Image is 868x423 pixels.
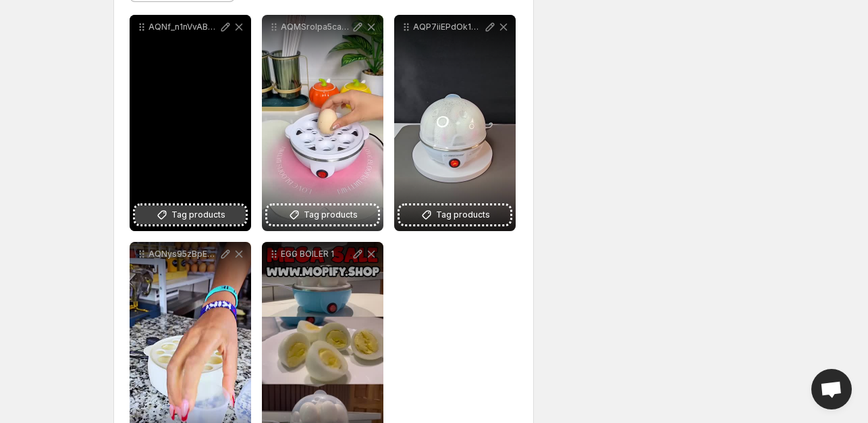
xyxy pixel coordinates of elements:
span: Tag products [171,208,225,222]
button: Tag products [135,205,246,224]
p: EGG BOILER 1 [281,249,351,259]
button: Tag products [400,205,510,224]
p: AQP7iiEPdOk17seosPJ0IOFXQbzVOxs1Kbt1u9J6_jCmlPtk-EBy3YeoLDrzsZH104CVxf7orHG259zqhoCWuAYL16rvZubr6... [413,22,483,32]
span: Tag products [436,208,490,222]
div: AQP7iiEPdOk17seosPJ0IOFXQbzVOxs1Kbt1u9J6_jCmlPtk-EBy3YeoLDrzsZH104CVxf7orHG259zqhoCWuAYL16rvZubr6... [394,15,516,231]
button: Tag products [267,205,378,224]
p: AQNys95zBpEFBtXfBZl8vnZyX9uLskfNvUjrFCzD7sVFqhmkDyUYJ_ySj9vmTT1E0PPwfGFYBQ02464HHPyIDks5fewcukE5n... [148,249,219,259]
div: AQNf_n1nVvABRMGBx5TlVBsHVBvIJu7GMskY1Sx2KR8leu1UmkYy7nlorrKhVYVCsiJrOHkwz32NkKXcXcAKSLAcziHATHnB7... [130,15,251,231]
a: Open chat [811,369,852,409]
p: AQNf_n1nVvABRMGBx5TlVBsHVBvIJu7GMskY1Sx2KR8leu1UmkYy7nlorrKhVYVCsiJrOHkwz32NkKXcXcAKSLAcziHATHnB7... [148,22,219,32]
span: Tag products [304,208,358,222]
div: AQMSrolpa5cagIjuwPoD_GA22DLF9w2hGxJYygZsu-JZq0we2KCUT2hdbvnqYcFf1PnVJlFBpe9U-OtevkTaxdd29VRt7PHki... [262,15,383,231]
p: AQMSrolpa5cagIjuwPoD_GA22DLF9w2hGxJYygZsu-JZq0we2KCUT2hdbvnqYcFf1PnVJlFBpe9U-OtevkTaxdd29VRt7PHki... [281,22,351,32]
